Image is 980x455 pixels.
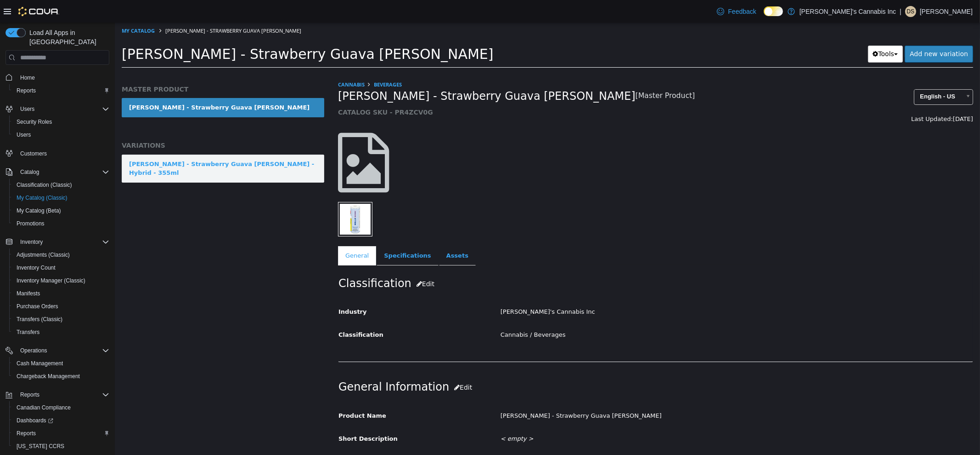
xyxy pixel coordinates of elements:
[9,217,113,230] button: Promotions
[7,119,209,127] h5: VARIATIONS
[20,391,39,398] span: Reports
[13,192,109,203] span: My Catalog (Classic)
[838,93,858,100] span: [DATE]
[17,389,109,400] span: Reports
[17,148,51,159] a: Customers
[17,389,43,400] button: Reports
[9,204,113,217] button: My Catalog (Beta)
[17,167,109,178] span: Catalog
[9,414,113,427] a: Dashboards
[9,84,113,97] button: Reports
[13,179,109,190] span: Classification (Classic)
[907,6,915,17] span: DS
[224,357,858,374] h2: General Information
[7,23,379,40] span: [PERSON_NAME] - Strawberry Guava [PERSON_NAME]
[7,75,209,95] a: [PERSON_NAME] - Strawberry Guava [PERSON_NAME]
[13,262,59,273] a: Inventory Count
[18,7,59,16] img: Cova
[17,236,109,248] span: Inventory
[900,6,901,17] p: |
[9,401,113,414] button: Canadian Compliance
[17,207,61,214] span: My Catalog (Beta)
[17,87,36,94] span: Reports
[9,287,113,300] button: Manifests
[223,67,521,81] span: [PERSON_NAME] - Strawberry Guava [PERSON_NAME]
[13,262,109,273] span: Inventory Count
[9,313,113,326] button: Transfers (Classic)
[17,72,39,83] a: Home
[259,58,287,65] a: Beverages
[224,309,269,316] span: Classification
[17,430,36,437] span: Reports
[13,288,109,299] span: Manifests
[13,275,89,286] a: Inventory Manager (Classic)
[13,179,76,190] a: Classification (Classic)
[905,6,916,17] div: Dashwinder Singh
[17,417,53,424] span: Dashboards
[9,357,113,370] button: Cash Management
[20,168,39,176] span: Catalog
[17,251,70,259] span: Adjustments (Classic)
[13,314,109,325] span: Transfers (Classic)
[13,85,39,96] a: Reports
[9,128,113,141] button: Users
[2,166,113,179] button: Catalog
[13,327,43,338] a: Transfers
[13,205,109,216] span: My Catalog (Beta)
[17,167,43,178] button: Catalog
[223,224,261,243] a: General
[2,147,113,160] button: Customers
[17,118,52,126] span: Security Roles
[13,415,57,426] a: Dashboards
[521,70,580,77] small: [Master Product]
[379,432,865,448] div: < empty >
[26,28,109,46] span: Load All Apps in [GEOGRAPHIC_DATA]
[17,181,72,189] span: Classification (Classic)
[13,371,109,382] span: Chargeback Management
[17,236,46,248] button: Inventory
[9,440,113,453] button: [US_STATE] CCRS
[713,2,760,21] a: Feedback
[223,58,250,65] a: Cannabis
[20,347,47,354] span: Operations
[13,192,71,203] a: My Catalog (Classic)
[13,301,62,312] a: Purchase Orders
[17,373,80,380] span: Chargeback Management
[13,428,109,439] span: Reports
[13,129,34,140] a: Users
[764,6,783,16] input: Dark Mode
[51,5,186,12] span: [PERSON_NAME] - Strawberry Guava [PERSON_NAME]
[13,85,109,96] span: Reports
[17,360,63,367] span: Cash Management
[2,103,113,115] button: Users
[17,220,45,227] span: Promotions
[13,358,109,369] span: Cash Management
[17,131,31,138] span: Users
[13,415,109,426] span: Dashboards
[13,371,84,382] a: Chargeback Management
[13,441,68,452] a: [US_STATE] CCRS
[9,248,113,261] button: Adjustments (Classic)
[17,194,68,202] span: My Catalog (Classic)
[920,6,973,17] p: [PERSON_NAME]
[800,6,896,17] p: [PERSON_NAME]'s Cannabis Inc
[9,261,113,274] button: Inventory Count
[13,428,39,439] a: Reports
[379,282,865,298] div: [PERSON_NAME]'s Cannabis Inc
[17,104,38,115] button: Users
[790,23,858,40] a: Add new variation
[224,413,283,420] span: Short Description
[13,402,74,413] a: Canadian Compliance
[13,441,109,452] span: Washington CCRS
[7,63,209,71] h5: MASTER PRODUCT
[13,327,109,338] span: Transfers
[13,218,109,229] span: Promotions
[17,345,51,356] button: Operations
[13,249,73,260] a: Adjustments (Classic)
[13,205,65,216] a: My Catalog (Beta)
[324,224,361,243] a: Assets
[297,253,325,270] button: Edit
[13,218,48,229] a: Promotions
[728,7,756,16] span: Feedback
